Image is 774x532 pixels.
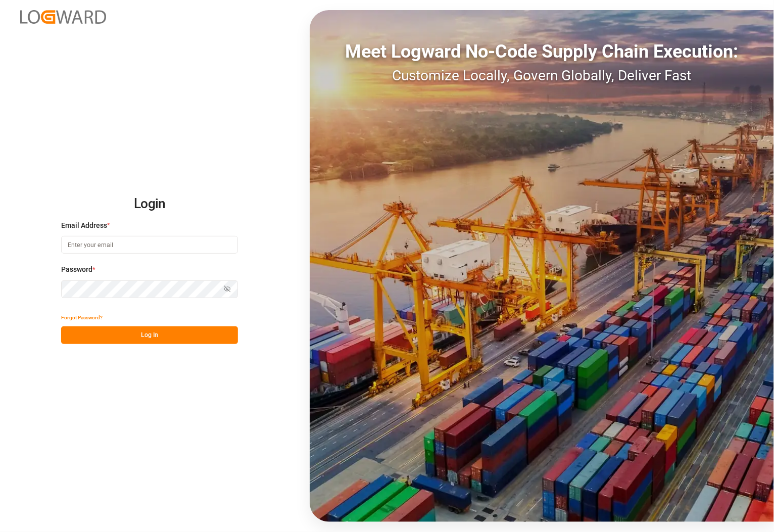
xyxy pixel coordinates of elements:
[61,220,107,231] span: Email Address
[61,236,238,254] input: Enter your email
[61,188,238,220] h2: Login
[310,65,774,86] div: Customize Locally, Govern Globally, Deliver Fast
[20,10,106,24] img: Logward_new_orange.png
[61,264,92,275] span: Password
[61,309,103,326] button: Forgot Password?
[61,326,238,344] button: Log In
[310,38,774,65] div: Meet Logward No-Code Supply Chain Execution:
